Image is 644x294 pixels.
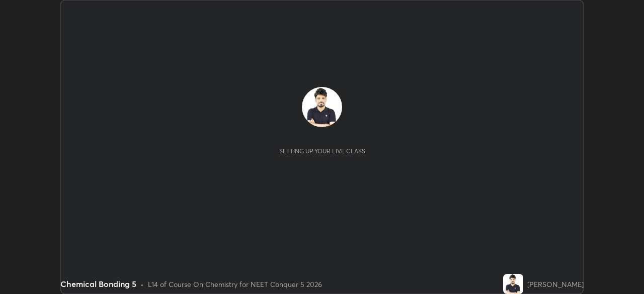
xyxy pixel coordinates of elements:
div: Setting up your live class [279,147,365,155]
div: • [140,279,144,289]
div: [PERSON_NAME] [527,279,584,289]
div: L14 of Course On Chemistry for NEET Conquer 5 2026 [148,279,322,289]
div: Chemical Bonding 5 [60,278,136,290]
img: ed93aa93ecdd49c4b93ebe84955b18c8.png [503,274,523,294]
img: ed93aa93ecdd49c4b93ebe84955b18c8.png [302,87,342,127]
